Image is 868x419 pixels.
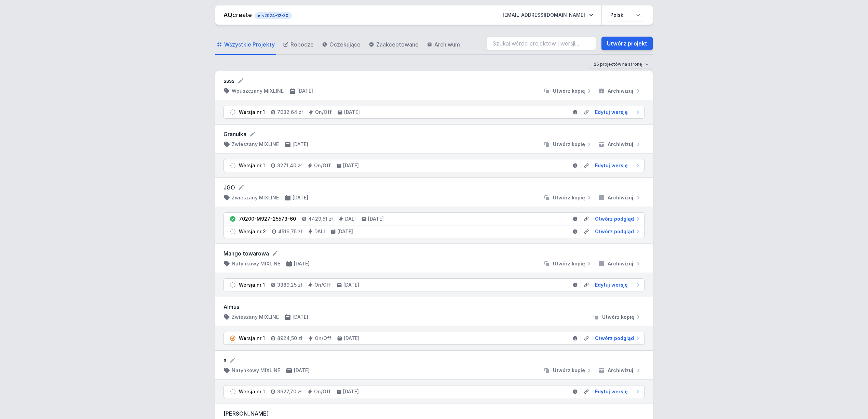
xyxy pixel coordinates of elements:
[237,77,244,84] button: Edytuj nazwę projektu
[239,215,296,222] div: 70200-M927-25573-60
[293,194,308,201] h4: [DATE]
[277,335,302,342] h4: 8924,50 zł
[595,260,645,267] button: Archiwizuj
[232,260,280,267] h4: Natynkowy MIXLINE
[315,109,332,116] h4: On/Off
[278,228,302,235] h4: 4516,75 zł
[223,303,645,311] h3: Almus
[590,314,645,320] button: Utwórz kopię
[595,194,645,201] button: Archiwizuj
[553,367,585,374] span: Utwórz kopię
[229,281,236,288] img: draft.svg
[314,388,331,395] h4: On/Off
[343,388,359,395] h4: [DATE]
[541,194,595,201] button: Utwórz kopię
[608,194,633,201] span: Archiwizuj
[229,335,236,342] img: pending.svg
[239,228,266,235] div: Wersja nr 2
[608,367,633,374] span: Archiwizuj
[232,367,280,374] h4: Natynkowy MIXLINE
[223,249,645,258] form: Mango towarowa
[314,281,331,288] h4: On/Off
[606,9,645,21] select: Wybierz język
[223,130,645,138] form: Granulka
[239,109,265,116] div: Wersja nr 1
[595,88,645,94] button: Archiwizuj
[595,367,645,374] button: Archiwizuj
[239,335,265,342] div: Wersja nr 1
[345,215,356,222] h4: DALI
[223,183,645,192] form: JGO
[368,215,384,222] h4: [DATE]
[541,367,595,374] button: Utwórz kopię
[344,109,360,116] h4: [DATE]
[223,11,252,18] a: AQcreate
[595,109,628,116] span: Edytuj wersję
[592,215,641,222] a: Otwórz podgląd
[367,35,420,55] a: Zaakceptowane
[595,215,634,222] span: Otwórz podgląd
[255,11,292,19] button: v2024-12-30
[229,228,236,235] img: draft.svg
[487,37,596,50] input: Szukaj wśród projektów i wersji...
[293,141,308,148] h4: [DATE]
[602,314,634,320] span: Utwórz kopię
[592,109,641,116] a: Edytuj wersję
[434,40,460,49] span: Archiwum
[376,40,419,49] span: Zaakceptowane
[229,388,236,395] img: draft.svg
[595,388,628,395] span: Edytuj wersję
[232,141,279,148] h4: Zwieszany MIXLINE
[258,13,288,18] span: v2024-12-30
[277,162,302,169] h4: 3271,40 zł
[277,388,302,395] h4: 3927,70 zł
[294,367,310,374] h4: [DATE]
[343,281,359,288] h4: [DATE]
[308,215,333,222] h4: 4429,51 zł
[314,228,325,235] h4: DALI
[229,109,236,116] img: draft.svg
[595,281,628,288] span: Edytuj wersję
[315,335,331,342] h4: On/Off
[297,88,313,94] h4: [DATE]
[223,77,645,85] form: ssss
[232,194,279,201] h4: Zwieszany MIXLINE
[223,409,645,418] h3: [PERSON_NAME]
[329,40,361,49] span: Oczekujące
[321,35,362,55] a: Oczekujące
[223,356,645,364] form: a
[238,184,245,191] button: Edytuj nazwę projektu
[229,357,236,364] button: Edytuj nazwę projektu
[553,260,585,267] span: Utwórz kopię
[595,335,634,342] span: Otwórz podgląd
[290,40,314,49] span: Robocze
[541,88,595,94] button: Utwórz kopię
[229,162,236,169] img: draft.svg
[344,335,360,342] h4: [DATE]
[601,37,653,50] a: Utwórz projekt
[314,162,331,169] h4: On/Off
[224,40,275,49] span: Wszystkie Projekty
[282,35,315,55] a: Robocze
[592,388,641,395] a: Edytuj wersję
[277,109,303,116] h4: 7032,64 zł
[595,228,634,235] span: Otwórz podgląd
[541,260,595,267] button: Utwórz kopię
[249,131,256,138] button: Edytuj nazwę projektu
[595,141,645,148] button: Archiwizuj
[608,141,633,148] span: Archiwizuj
[337,228,353,235] h4: [DATE]
[239,281,265,288] div: Wersja nr 1
[608,88,633,94] span: Archiwizuj
[592,281,641,288] a: Edytuj wersję
[343,162,359,169] h4: [DATE]
[277,281,302,288] h4: 3389,25 zł
[239,162,265,169] div: Wersja nr 1
[592,162,641,169] a: Edytuj wersję
[272,250,279,257] button: Edytuj nazwę projektu
[592,335,641,342] a: Otwórz podgląd
[553,141,585,148] span: Utwórz kopię
[293,314,308,320] h4: [DATE]
[232,88,284,94] h4: Wpuszczany MIXLINE
[425,35,461,55] a: Archiwum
